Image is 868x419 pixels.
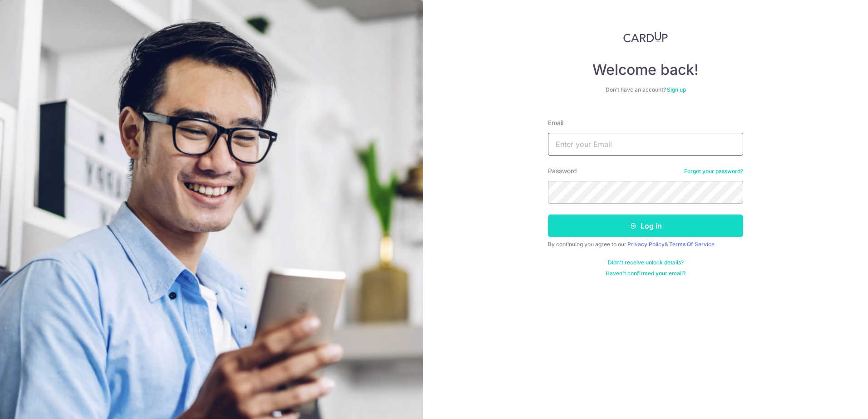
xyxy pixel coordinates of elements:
[548,133,743,156] input: Enter your Email
[548,86,743,93] div: Don’t have an account?
[627,241,665,248] a: Privacy Policy
[548,61,743,79] h4: Welcome back!
[548,214,743,237] button: Log in
[684,168,743,175] a: Forgot your password?
[548,118,563,127] label: Email
[623,32,668,43] img: CardUp Logo
[667,86,686,93] a: Sign up
[669,241,715,248] a: Terms Of Service
[608,259,684,266] a: Didn't receive unlock details?
[548,241,743,248] div: By continuing you agree to our &
[548,166,577,175] label: Password
[606,270,686,277] a: Haven't confirmed your email?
